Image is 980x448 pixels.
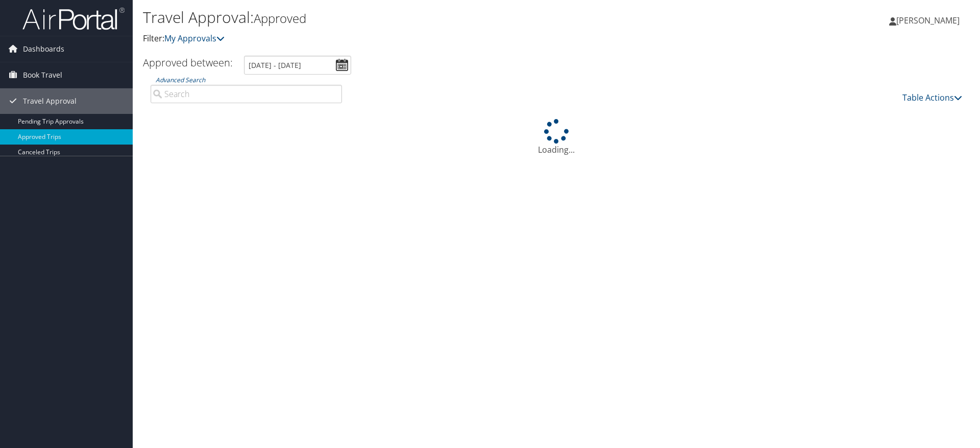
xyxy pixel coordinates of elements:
[889,5,970,36] a: [PERSON_NAME]
[244,56,351,75] input: [DATE] - [DATE]
[23,88,77,114] span: Travel Approval
[902,92,962,103] a: Table Actions
[22,7,125,31] img: airportal-logo.png
[23,62,62,88] span: Book Travel
[143,7,694,28] h1: Travel Approval:
[143,119,970,156] div: Loading...
[164,33,225,44] a: My Approvals
[23,36,64,62] span: Dashboards
[143,32,694,45] p: Filter:
[156,76,205,84] a: Advanced Search
[143,56,233,69] h3: Approved between:
[151,85,342,103] input: Advanced Search
[254,10,306,27] small: Approved
[896,15,960,26] span: [PERSON_NAME]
